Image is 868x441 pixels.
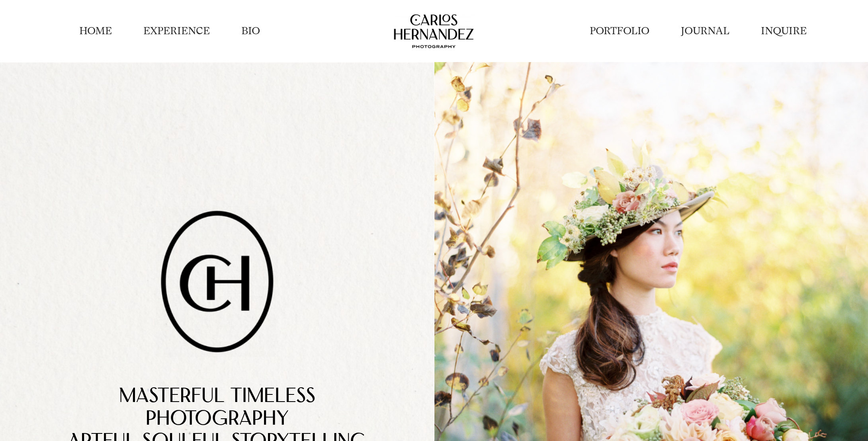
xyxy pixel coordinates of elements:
[681,24,730,38] a: JOURNAL
[79,24,112,38] a: HOME
[143,24,210,38] a: EXPERIENCE
[146,410,289,430] span: PhotoGrAphy
[761,24,807,38] a: INQUIRE
[241,24,260,38] a: BIO
[590,24,650,38] a: PORTFOLIO
[119,387,315,407] span: Masterful TimelEss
